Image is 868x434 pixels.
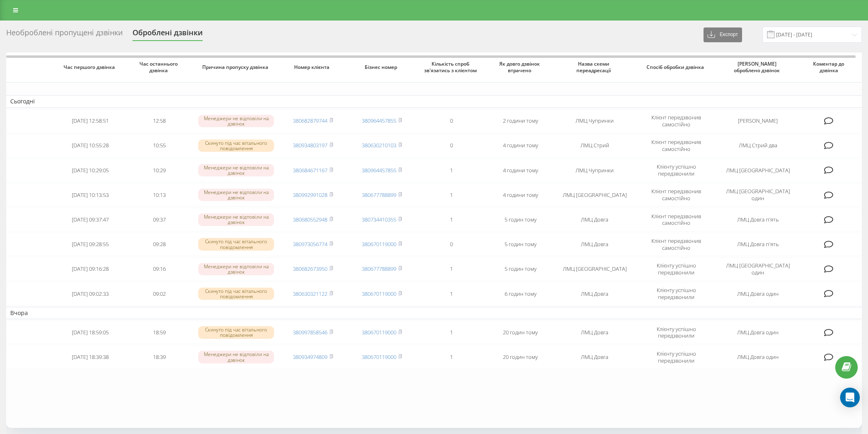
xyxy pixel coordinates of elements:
[56,208,125,231] td: [DATE] 09:37:47
[198,288,274,300] div: Скинуто під час вітального повідомлення
[198,263,274,275] div: Менеджери не відповіли на дзвінок
[293,117,327,124] a: 380682879744
[486,134,555,157] td: 4 години тому
[362,329,396,336] a: 380670119000
[555,208,634,231] td: ЛМЦ Довга
[362,216,396,223] a: 380734410355
[486,282,555,305] td: 6 годин тому
[417,321,486,344] td: 1
[198,189,274,201] div: Менеджери не відповіли на дзвінок
[417,183,486,206] td: 1
[56,183,125,206] td: [DATE] 10:13:53
[125,233,194,256] td: 09:28
[486,321,555,344] td: 20 годин тому
[704,27,742,42] button: Експорт
[125,159,194,182] td: 10:29
[634,134,718,157] td: Клієнт передзвонив самостійно
[486,345,555,368] td: 20 годин тому
[293,142,327,149] a: 380934803197
[362,353,396,361] a: 380670119000
[555,159,634,182] td: ЛМЦ Чупринки
[555,134,634,157] td: ЛМЦ Стрий
[56,159,125,182] td: [DATE] 10:29:05
[555,282,634,305] td: ЛМЦ Довга
[125,110,194,132] td: 12:58
[634,183,718,206] td: Клієнт передзвонив самостійно
[726,61,790,73] span: [PERSON_NAME] оброблено дзвінок
[417,282,486,305] td: 1
[362,265,396,272] a: 380677788899
[718,208,797,231] td: ЛМЦ Довга п'ять
[354,64,409,71] span: Бізнес номер
[634,110,718,132] td: Клієнт передзвонив самостійно
[634,233,718,256] td: Клієнт передзвонив самостійно
[125,321,194,344] td: 18:59
[6,307,862,319] td: Вчора
[198,139,274,152] div: Скинуто під час вітального повідомлення
[424,61,479,73] span: Кількість спроб зв'язатись з клієнтом
[198,115,274,127] div: Менеджери не відповіли на дзвінок
[417,110,486,132] td: 0
[555,321,634,344] td: ЛМЦ Довга
[417,233,486,256] td: 0
[563,61,627,73] span: Назва схеми переадресації
[486,258,555,281] td: 5 годин тому
[486,208,555,231] td: 5 годин тому
[362,290,396,297] a: 380670119000
[417,258,486,281] td: 1
[293,353,327,361] a: 380934974809
[634,258,718,281] td: Клієнту успішно передзвонили
[202,64,270,71] span: Причина пропуску дзвінка
[56,282,125,305] td: [DATE] 09:02:33
[6,95,862,107] td: Сьогодні
[56,110,125,132] td: [DATE] 12:58:51
[486,110,555,132] td: 2 години тому
[293,216,327,223] a: 380680552948
[125,183,194,206] td: 10:13
[718,345,797,368] td: ЛМЦ Довга один
[634,321,718,344] td: Клієнту успішно передзвонили
[555,110,634,132] td: ЛМЦ Чупринки
[132,61,187,73] span: Час останнього дзвінка
[293,191,327,199] a: 380992991028
[56,258,125,281] td: [DATE] 09:16:28
[125,258,194,281] td: 09:16
[634,345,718,368] td: Клієнту успішно передзвонили
[132,28,203,41] div: Оброблені дзвінки
[718,183,797,206] td: ЛМЦ [GEOGRAPHIC_DATA] один
[718,258,797,281] td: ЛМЦ [GEOGRAPHIC_DATA] один
[293,167,327,174] a: 380684671167
[486,183,555,206] td: 4 години тому
[634,159,718,182] td: Клієнту успішно передзвонили
[642,64,710,71] span: Спосіб обробки дзвінка
[125,208,194,231] td: 09:37
[198,351,274,363] div: Менеджери не відповіли на дзвінок
[486,233,555,256] td: 5 годин тому
[125,282,194,305] td: 09:02
[6,28,123,41] div: Необроблені пропущені дзвінки
[840,388,860,407] div: Open Intercom Messenger
[56,345,125,368] td: [DATE] 18:39:38
[634,282,718,305] td: Клієнту успішно передзвонили
[718,282,797,305] td: ЛМЦ Довга один
[417,208,486,231] td: 1
[198,213,274,226] div: Менеджери не відповіли на дзвінок
[293,290,327,297] a: 380630321122
[555,258,634,281] td: ЛМЦ [GEOGRAPHIC_DATA]
[293,240,327,248] a: 380973056774
[362,142,396,149] a: 380630210103
[555,345,634,368] td: ЛМЦ Довга
[555,183,634,206] td: ЛМЦ [GEOGRAPHIC_DATA]
[417,345,486,368] td: 1
[198,238,274,250] div: Скинуто під час вітального повідомлення
[362,191,396,199] a: 380677788899
[293,329,327,336] a: 380997858546
[555,233,634,256] td: ЛМЦ Довга
[718,110,797,132] td: [PERSON_NAME]
[718,233,797,256] td: ЛМЦ Довга п'ять
[417,159,486,182] td: 1
[362,167,396,174] a: 380964457855
[362,240,396,248] a: 380670119000
[125,134,194,157] td: 10:55
[56,134,125,157] td: [DATE] 10:55:28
